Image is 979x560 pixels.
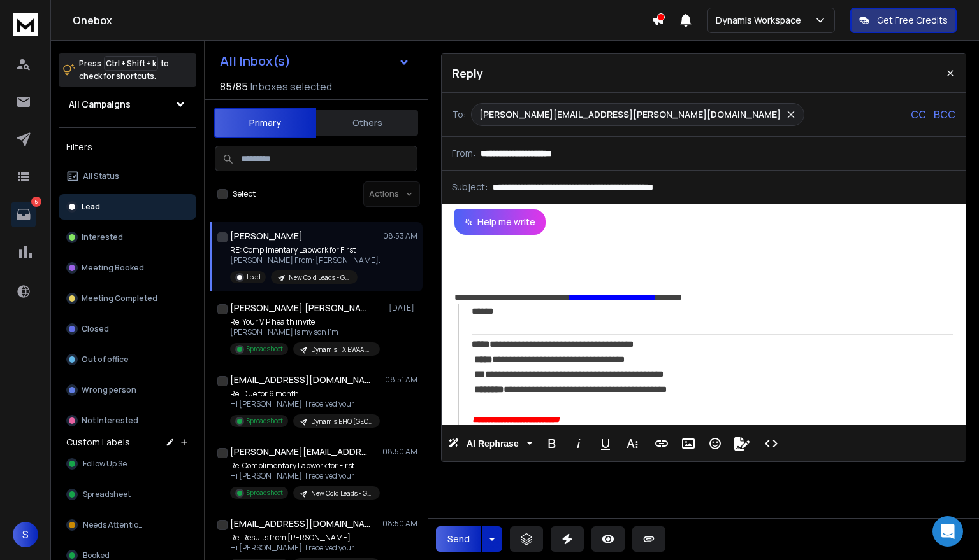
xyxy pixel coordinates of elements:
button: Italic (Ctrl+I) [567,431,591,456]
h3: Inboxes selected [250,79,332,94]
button: Follow Up Sent [59,451,196,477]
p: To: [452,108,466,121]
p: From: [452,147,475,160]
p: Spreadsheet [247,344,283,354]
button: AI Rephrase [446,431,535,456]
p: Spreadsheet [247,488,283,498]
p: Hi [PERSON_NAME]! I received your [230,543,380,553]
p: Re: Your VIP health invite [230,317,380,327]
p: All Status [83,171,119,181]
p: [DATE] [389,303,417,313]
p: 5 [31,197,41,207]
p: [PERSON_NAME] From: [PERSON_NAME] Sent: [230,255,383,265]
a: 5 [11,202,36,227]
h3: Custom Labels [66,436,130,449]
p: Hi [PERSON_NAME]! I received your [230,399,380,409]
p: Dynamis TX EWAA Google Only - Newly Warmed [311,345,372,354]
h1: All Inbox(s) [220,55,291,67]
button: Out of office [59,347,196,372]
p: Interested [82,232,123,242]
p: [PERSON_NAME][EMAIL_ADDRESS][PERSON_NAME][DOMAIN_NAME] [479,108,781,121]
button: Get Free Credits [850,8,957,33]
button: Emoticons [703,431,727,456]
span: AI Rephrase [464,438,521,449]
button: Send [436,526,481,552]
p: Hi [PERSON_NAME]! I received your [230,471,380,481]
span: 85 / 85 [220,79,248,94]
button: Meeting Completed [59,286,196,311]
p: [PERSON_NAME] is my son I’m [230,327,380,337]
h1: All Campaigns [69,98,131,111]
p: New Cold Leads - Google - ICP First Responders [311,489,372,498]
div: Open Intercom Messenger [932,516,963,547]
p: 08:53 AM [383,231,417,241]
p: Closed [82,324,109,334]
button: Wrong person [59,377,196,403]
p: Dynamis EHO [GEOGRAPHIC_DATA]-[GEOGRAPHIC_DATA]-[GEOGRAPHIC_DATA]-OK ALL ESPS Pre-Warmed [311,417,372,426]
p: Out of office [82,354,129,365]
button: Others [316,109,418,137]
span: Needs Attention [83,520,143,530]
button: Insert Image (Ctrl+P) [676,431,700,456]
h1: [EMAIL_ADDRESS][DOMAIN_NAME] [230,374,370,386]
button: Interested [59,225,196,250]
button: All Inbox(s) [210,48,420,74]
span: Spreadsheet [83,489,131,500]
p: Meeting Completed [82,293,157,304]
p: Re: Results from [PERSON_NAME] [230,533,380,543]
p: Get Free Credits [877,14,948,27]
p: Lead [247,272,261,282]
img: logo [13,13,38,36]
p: Re: Complimentary Labwork for First [230,461,380,471]
button: S [13,522,38,547]
p: 08:50 AM [382,519,417,529]
h1: [EMAIL_ADDRESS][DOMAIN_NAME] [230,517,370,530]
button: Help me write [454,209,546,235]
button: Not Interested [59,408,196,433]
p: Lead [82,202,100,212]
button: Code View [759,431,783,456]
button: Primary [214,108,316,138]
label: Select [233,189,256,199]
p: Spreadsheet [247,416,283,426]
p: Not Interested [82,416,138,426]
button: More Text [620,431,644,456]
p: Reply [452,64,483,82]
h3: Filters [59,138,196,156]
button: Underline (Ctrl+U) [593,431,618,456]
button: All Campaigns [59,92,196,117]
button: Bold (Ctrl+B) [540,431,564,456]
p: BCC [934,107,955,122]
p: New Cold Leads - Google - ICP First Responders [289,273,350,283]
p: Press to check for shortcuts. [79,57,169,83]
span: Ctrl + Shift + k [104,56,158,71]
button: Lead [59,194,196,220]
button: Needs Attention [59,512,196,538]
h1: Onebox [73,13,651,28]
p: 08:50 AM [382,447,417,457]
button: Meeting Booked [59,255,196,281]
span: Follow Up Sent [83,459,135,469]
h1: [PERSON_NAME][EMAIL_ADDRESS][PERSON_NAME][DOMAIN_NAME] [230,445,370,458]
p: Subject: [452,181,488,193]
p: Meeting Booked [82,263,144,273]
p: Wrong person [82,385,136,395]
button: Closed [59,316,196,342]
p: CC [911,107,926,122]
button: Insert Link (Ctrl+K) [649,431,674,456]
p: RE: Complimentary Labwork for First [230,245,383,255]
h1: [PERSON_NAME] [230,230,303,242]
p: Re: Due for 6 month [230,389,380,399]
p: Dynamis Workspace [716,14,806,27]
p: 08:51 AM [385,375,417,385]
h1: [PERSON_NAME] [PERSON_NAME] [230,302,370,314]
button: All Status [59,164,196,189]
button: Signature [730,431,754,456]
button: Spreadsheet [59,482,196,507]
